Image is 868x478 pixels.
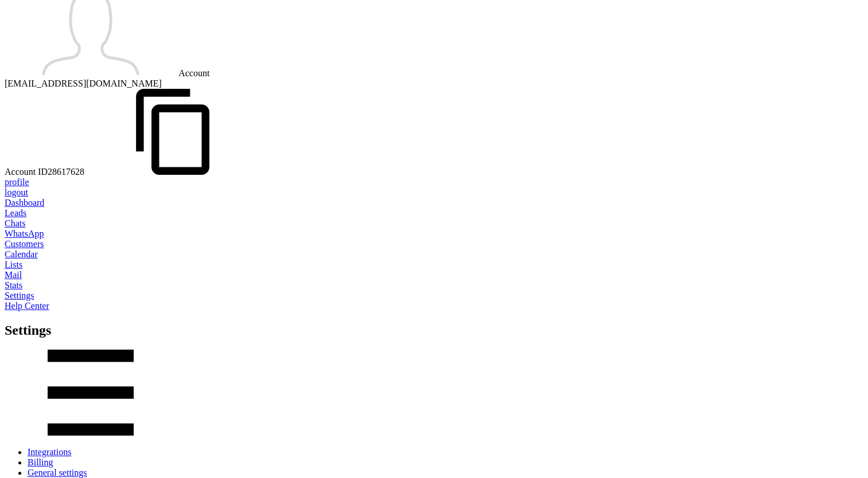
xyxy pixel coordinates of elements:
a: Integrations [28,447,71,457]
a: Stats [5,280,863,291]
a: Calendar [5,249,863,260]
a: Billing [28,457,53,467]
a: Leads [5,208,863,218]
a: WhatsApp [5,229,863,239]
li: Integrations [28,447,863,457]
a: Dashboard [5,198,863,208]
span: Account [178,68,209,78]
a: Customers [5,239,863,249]
a: Settings [5,291,863,301]
a: Mail [5,270,863,280]
span: Account ID [5,167,259,177]
a: Lists [5,260,863,270]
a: logout [5,187,28,197]
a: Chats [5,218,863,229]
div: [EMAIL_ADDRESS][DOMAIN_NAME] [5,79,863,89]
a: General settings [28,468,87,477]
li: Billing [28,457,863,468]
h2: Settings [5,323,863,338]
a: profile [5,177,29,187]
li: General settings [28,468,863,478]
a: Help Center [5,301,863,311]
span: 28617628 [48,167,259,177]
